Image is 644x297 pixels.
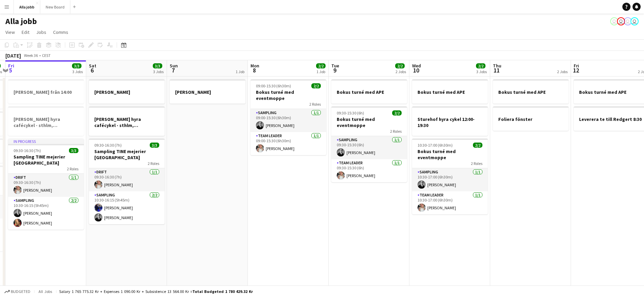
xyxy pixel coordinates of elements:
span: 09:30-15:30 (6h) [337,110,364,115]
app-job-card: [PERSON_NAME] hyra cafécykel - sthlm, [GEOGRAPHIC_DATA], cph [89,106,165,136]
span: 3/3 [72,63,81,68]
span: 3/3 [153,63,162,68]
app-card-role: Team Leader1/110:30-17:00 (6h30m)[PERSON_NAME] [412,191,488,214]
app-job-card: [PERSON_NAME] från 14:00 [8,79,84,104]
span: Thu [493,63,501,69]
span: 2/2 [316,63,326,68]
app-job-card: [PERSON_NAME] [170,79,245,104]
div: 2 Jobs [557,69,568,74]
h3: Bokus turné med eventmoppe [412,148,488,161]
app-job-card: Sturehof hyra cykel 12:00-19:30 [412,106,488,136]
div: 3 Jobs [72,69,83,74]
span: Sat [89,63,96,69]
span: 2 Roles [471,161,482,166]
span: 2/2 [311,83,321,88]
a: Jobs [33,28,49,37]
div: CEST [42,53,51,58]
span: Sun [170,63,178,69]
h3: Bokus turné med APE [331,89,407,95]
span: Mon [251,63,259,69]
app-job-card: Bokus turné med APE [412,79,488,104]
div: 3 Jobs [476,69,487,74]
span: 09:30-16:30 (7h) [14,148,41,153]
span: 3/3 [69,148,78,153]
h3: [PERSON_NAME] [170,89,245,95]
span: 2 Roles [390,129,402,134]
span: 2 Roles [148,161,159,166]
app-user-avatar: Hedda Lagerbielke [610,17,618,25]
div: 1 Job [236,69,244,74]
span: Fri [574,63,579,69]
app-job-card: Bokus turné med APE [493,79,569,104]
h3: Sampling TINE mejerier [GEOGRAPHIC_DATA] [8,154,84,166]
h3: Bokus turné med APE [412,89,488,95]
span: 7 [169,66,178,74]
div: 09:30-15:30 (6h)2/2Bokus turné med eventmoppe2 RolesSampling1/109:30-15:30 (6h)[PERSON_NAME]Team ... [331,106,407,182]
span: 10 [411,66,421,74]
h3: Bokus turné med APE [493,89,569,95]
app-job-card: [PERSON_NAME] [89,79,165,104]
button: New Board [40,0,70,14]
h3: [PERSON_NAME] från 14:00 [8,89,84,95]
app-card-role: Sampling1/109:30-15:30 (6h)[PERSON_NAME] [331,136,407,159]
span: Wed [412,63,421,69]
span: 5 [7,66,14,74]
span: Comms [53,29,68,35]
app-job-card: In progress09:30-16:30 (7h)3/3Sampling TINE mejerier [GEOGRAPHIC_DATA]2 RolesDrift1/109:30-16:30 ... [8,139,84,230]
span: Jobs [36,29,46,35]
h1: Alla jobb [5,16,37,26]
span: Week 36 [22,53,39,58]
button: Alla jobb [14,0,40,14]
h3: [PERSON_NAME] hyra cafécykel - sthlm, [GEOGRAPHIC_DATA], cph [8,116,84,128]
app-job-card: [PERSON_NAME] hyra cafécykel - sthlm, [GEOGRAPHIC_DATA], cph [8,106,84,136]
span: All jobs [37,289,53,294]
app-card-role: Sampling1/109:00-15:30 (6h30m)[PERSON_NAME] [251,109,326,132]
app-job-card: Foliera fönster [493,106,569,131]
span: View [5,29,15,35]
div: [DATE] [5,52,21,59]
h3: Bokus turné med eventmoppe [331,116,407,128]
app-job-card: 10:30-17:00 (6h30m)2/2Bokus turné med eventmoppe2 RolesSampling1/110:30-17:00 (6h30m)[PERSON_NAME... [412,139,488,214]
app-card-role: Sampling2/210:30-16:15 (5h45m)[PERSON_NAME][PERSON_NAME] [89,191,165,224]
span: 9 [330,66,339,74]
span: 2/2 [395,63,405,68]
span: Tue [331,63,339,69]
span: 2 Roles [67,166,78,171]
app-card-role: Drift1/109:30-16:30 (7h)[PERSON_NAME] [8,174,84,197]
span: Total Budgeted 1 780 429.32 kr [192,289,253,294]
a: Edit [19,28,32,37]
app-job-card: 09:30-16:30 (7h)3/3Sampling TINE mejerier [GEOGRAPHIC_DATA]2 RolesDrift1/109:30-16:30 (7h)[PERSON... [89,139,165,224]
app-user-avatar: Emil Hasselberg [617,17,625,25]
a: View [3,28,18,37]
span: 10:30-17:00 (6h30m) [418,143,453,148]
div: 1 Job [316,69,325,74]
span: Fri [8,63,14,69]
h3: [PERSON_NAME] [89,89,165,95]
app-user-avatar: August Löfgren [630,17,639,25]
app-card-role: Team Leader1/109:00-15:30 (6h30m)[PERSON_NAME] [251,132,326,155]
app-job-card: Bokus turné med APE [331,79,407,104]
app-card-role: Sampling1/110:30-17:00 (6h30m)[PERSON_NAME] [412,168,488,191]
span: 2/2 [473,143,482,148]
span: 6 [88,66,96,74]
div: In progress [8,139,84,144]
a: Comms [50,28,71,37]
h3: [PERSON_NAME] hyra cafécykel - sthlm, [GEOGRAPHIC_DATA], cph [89,116,165,128]
h3: Foliera fönster [493,116,569,122]
h3: Bokus turné med eventmoppe [251,89,326,101]
span: Edit [22,29,29,35]
span: 3/3 [150,143,159,148]
button: Budgeted [3,288,31,295]
span: 09:00-15:30 (6h30m) [256,83,291,88]
span: 09:30-16:30 (7h) [94,143,122,148]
